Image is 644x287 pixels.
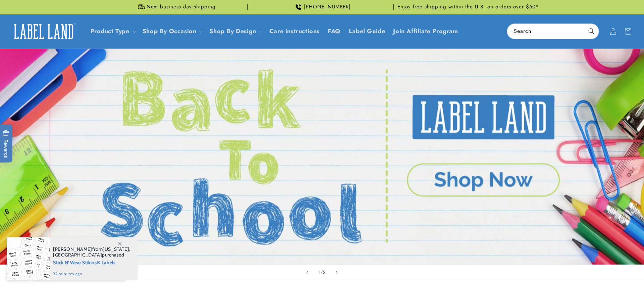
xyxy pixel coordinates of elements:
[8,18,80,44] a: Label Land
[329,265,344,280] button: Next slide
[139,23,206,39] summary: Shop By Occasion
[300,265,315,280] button: Previous slide
[53,252,102,258] span: [GEOGRAPHIC_DATA]
[304,4,351,10] span: [PHONE_NUMBER]
[147,4,216,10] span: Next business day shipping
[323,269,325,276] span: 5
[87,23,139,39] summary: Product Type
[205,23,265,39] summary: Shop By Design
[324,23,345,39] a: FAQ
[393,27,458,35] span: Join Affiliate Program
[53,246,130,258] span: from , purchased
[3,130,9,158] span: Rewards
[53,246,92,252] span: [PERSON_NAME]
[143,27,197,35] span: Shop By Occasion
[584,24,599,39] button: Search
[389,23,462,39] a: Join Affiliate Program
[209,27,256,36] a: Shop By Design
[345,23,389,39] a: Label Guide
[91,27,129,36] a: Product Type
[10,21,77,42] img: Label Land
[103,246,129,252] span: [US_STATE]
[397,4,539,10] span: Enjoy free shipping within the U.S. on orders over $50*
[349,27,385,35] span: Label Guide
[265,23,324,39] a: Care instructions
[321,269,323,276] span: /
[328,27,341,35] span: FAQ
[319,269,321,276] span: 1
[269,27,320,35] span: Care instructions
